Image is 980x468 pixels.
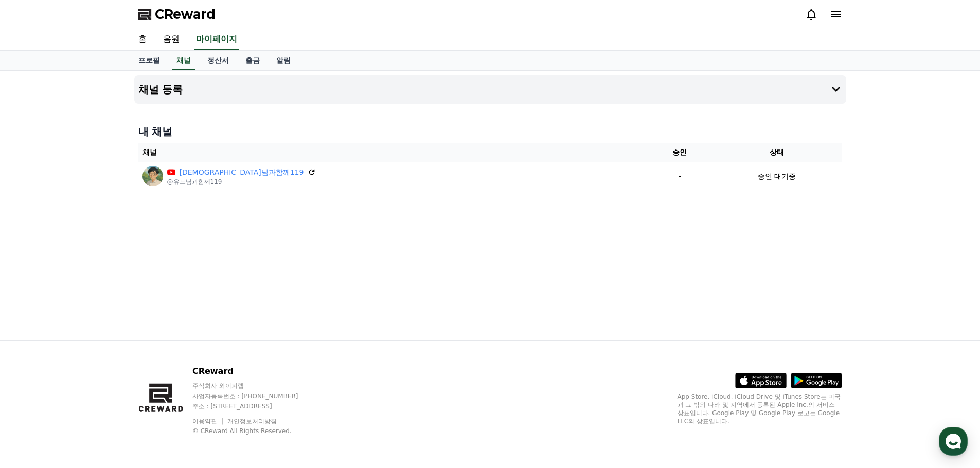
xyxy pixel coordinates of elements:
a: 홈 [130,29,155,50]
p: CReward [192,365,318,378]
a: 채널 [172,51,195,70]
th: 상태 [711,143,842,162]
a: 설정 [133,326,198,351]
p: 승인 대기중 [758,171,796,182]
a: 대화 [68,326,133,351]
span: 설정 [159,341,171,349]
h4: 내 채널 [138,124,842,139]
p: App Store, iCloud, iCloud Drive 및 iTunes Store는 미국과 그 밖의 나라 및 지역에서 등록된 Apple Inc.의 서비스 상표입니다. Goo... [678,392,842,425]
span: CReward [155,6,216,23]
a: 정산서 [199,51,237,70]
a: 마이페이지 [194,29,239,50]
a: 알림 [268,51,299,70]
button: 채널 등록 [134,75,846,104]
th: 채널 [138,143,648,162]
a: 출금 [237,51,268,70]
a: CReward [138,6,216,23]
span: 대화 [94,342,106,350]
p: 사업자등록번호 : [PHONE_NUMBER] [192,392,318,400]
p: @유느님과함께119 [167,178,316,186]
a: 프로필 [130,51,168,70]
a: 개인정보처리방침 [227,418,277,425]
p: 주식회사 와이피랩 [192,382,318,390]
h4: 채널 등록 [138,84,183,95]
span: 홈 [32,341,39,349]
a: [DEMOGRAPHIC_DATA]님과함께119 [180,167,304,178]
a: 음원 [155,29,188,50]
p: © CReward All Rights Reserved. [192,427,318,435]
a: 홈 [3,326,68,351]
p: 주소 : [STREET_ADDRESS] [192,402,318,410]
p: - [652,171,707,182]
img: 유느님과함께119 [142,166,163,186]
a: 이용약관 [192,418,225,425]
th: 승인 [648,143,711,162]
